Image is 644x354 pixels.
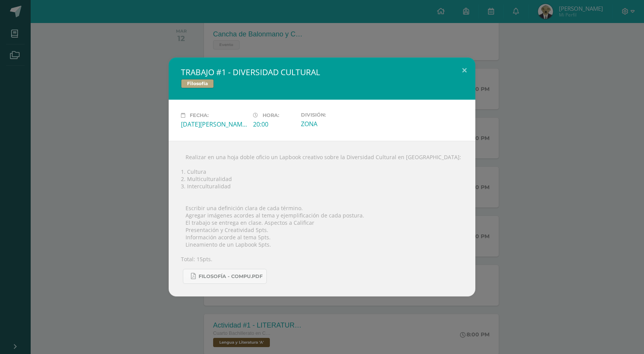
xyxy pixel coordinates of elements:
span: FILOSOFÍA - COMPU.pdf [199,273,263,280]
a: FILOSOFÍA - COMPU.pdf [183,269,267,284]
div:  Realizar en una hoja doble oficio un Lapbook creativo sobre la Diversidad Cultural en [GEOGRAPH... [169,141,475,296]
div: ZONA [301,120,367,128]
span: Filosofía [181,79,214,88]
h2: TRABAJO #1 - DIVERSIDAD CULTURAL [181,67,463,77]
div: 20:00 [253,120,295,128]
div: [DATE][PERSON_NAME] [181,120,247,128]
span: Hora: [263,112,279,118]
label: División: [301,112,367,118]
button: Close (Esc) [453,58,475,84]
span: Fecha: [190,112,209,118]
